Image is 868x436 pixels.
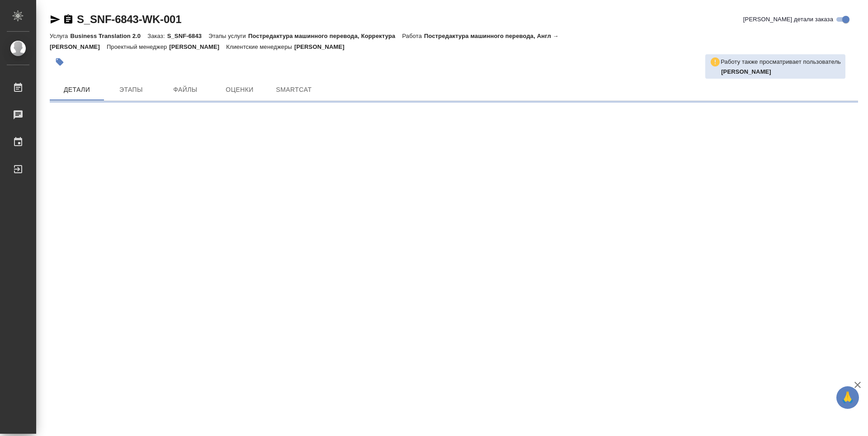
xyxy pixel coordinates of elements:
[272,84,316,95] span: SmartCat
[167,33,209,39] p: S_SNF-6843
[50,33,70,39] p: Услуга
[743,15,833,24] span: [PERSON_NAME] детали заказа
[70,33,147,39] p: Business Translation 2.0
[294,43,351,50] p: [PERSON_NAME]
[248,33,402,39] p: Постредактура машинного перевода, Корректура
[218,84,261,95] span: Оценки
[63,14,74,25] button: Скопировать ссылку
[402,33,424,39] p: Работа
[50,14,61,25] button: Скопировать ссылку для ЯМессенджера
[226,43,294,50] p: Клиентские менеджеры
[721,68,771,75] b: [PERSON_NAME]
[208,33,248,39] p: Этапы услуги
[147,33,167,39] p: Заказ:
[721,67,841,76] p: Горшкова Валентина
[164,84,207,95] span: Файлы
[107,43,169,50] p: Проектный менеджер
[836,386,859,409] button: 🙏
[109,84,153,95] span: Этапы
[77,13,181,25] a: S_SNF-6843-WK-001
[50,52,70,72] button: Добавить тэг
[169,43,226,50] p: [PERSON_NAME]
[840,388,855,407] span: 🙏
[721,57,841,66] p: Работу также просматривает пользователь
[55,84,99,95] span: Детали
